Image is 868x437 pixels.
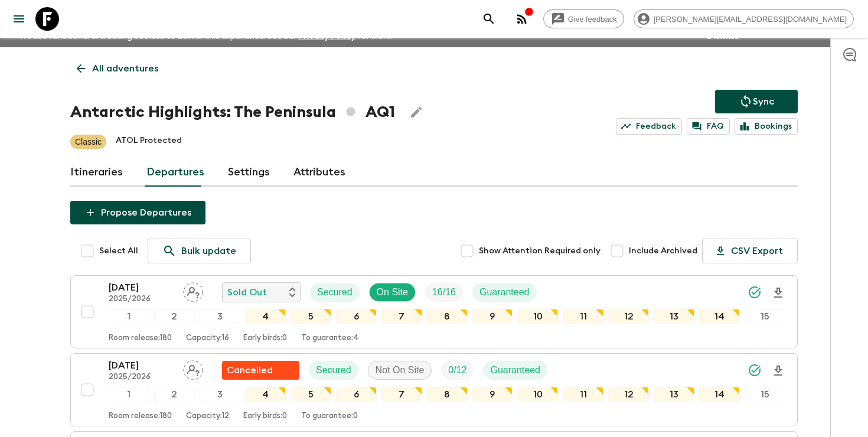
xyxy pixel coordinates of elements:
svg: Synced Successfully [748,285,762,299]
div: Secured [310,283,360,302]
button: CSV Export [702,239,798,263]
div: 15 [745,387,785,402]
div: 2 [154,387,195,402]
p: Secured [317,285,353,299]
span: Include Archived [629,245,697,257]
div: 3 [200,309,240,324]
p: All adventures [92,61,158,76]
a: Bulk update [148,239,251,263]
div: 1 [109,309,149,324]
svg: Download Onboarding [771,286,785,300]
span: Select All [99,245,138,257]
svg: Synced Successfully [748,363,762,377]
button: menu [7,7,31,31]
p: Sold Out [227,285,267,299]
button: [DATE]2025/2026Assign pack leaderSold OutSecuredOn SiteTrip FillGuaranteed123456789101112131415Ro... [70,275,798,348]
div: 10 [517,387,558,402]
a: Give feedback [543,9,624,28]
p: Guaranteed [490,363,540,377]
div: 11 [563,309,603,324]
div: 8 [427,387,468,402]
p: Classic [75,136,102,148]
div: 11 [563,387,603,402]
div: 9 [472,387,513,402]
a: Itineraries [70,158,123,187]
div: 9 [472,309,513,324]
h1: Antarctic Highlights: The Peninsula AQ1 [70,100,395,124]
div: 8 [427,309,468,324]
p: Room release: 180 [109,412,172,421]
span: Assign pack leader [183,286,203,295]
p: Room release: 180 [109,334,172,343]
p: To guarantee: 0 [301,412,358,421]
div: 6 [336,309,377,324]
a: Bookings [735,118,798,135]
div: Flash Pack cancellation [222,361,299,380]
button: Edit Adventure Title [404,100,428,124]
a: Attributes [293,158,345,187]
span: Assign pack leader [183,364,203,373]
p: Guaranteed [479,285,530,299]
p: Secured [316,363,351,377]
p: To guarantee: 4 [301,334,358,343]
p: Cancelled [227,363,273,377]
a: Feedback [616,118,682,135]
button: Propose Departures [70,201,205,224]
p: 16 / 16 [432,285,456,299]
p: 2025/2026 [109,295,174,304]
div: 4 [245,387,286,402]
a: All adventures [70,57,165,80]
div: 7 [381,387,422,402]
button: search adventures [477,7,501,31]
div: 4 [245,309,286,324]
div: 13 [654,309,694,324]
p: 0 / 12 [448,363,466,377]
div: 6 [336,387,377,402]
svg: Download Onboarding [771,364,785,378]
span: Give feedback [562,15,624,24]
button: [DATE]2025/2026Assign pack leaderFlash Pack cancellationSecuredNot On SiteTrip FillGuaranteed1234... [70,353,798,426]
button: Sync adventure departures to the booking engine [715,90,798,113]
div: 10 [517,309,558,324]
div: 3 [200,387,240,402]
p: Early birds: 0 [243,412,287,421]
a: Departures [146,158,204,187]
p: On Site [377,285,408,299]
p: Capacity: 16 [186,334,229,343]
div: 1 [109,387,149,402]
p: Not On Site [376,363,425,377]
div: 12 [608,309,649,324]
div: 2 [154,309,195,324]
div: 5 [291,309,331,324]
div: Not On Site [368,361,432,380]
div: Trip Fill [425,283,463,302]
p: [DATE] [109,281,174,295]
div: [PERSON_NAME][EMAIL_ADDRESS][DOMAIN_NAME] [634,9,854,28]
div: 14 [699,387,740,402]
div: On Site [369,283,416,302]
div: 12 [608,387,649,402]
a: FAQ [687,118,730,135]
span: [PERSON_NAME][EMAIL_ADDRESS][DOMAIN_NAME] [647,15,853,24]
a: Settings [228,158,270,187]
p: Bulk update [181,244,236,258]
div: Trip Fill [441,361,474,380]
div: 7 [381,309,422,324]
div: 15 [745,309,785,324]
p: ATOL Protected [116,135,182,149]
p: Capacity: 12 [186,412,229,421]
div: Secured [309,361,358,380]
p: [DATE] [109,358,174,373]
span: Show Attention Required only [479,245,601,257]
p: 2025/2026 [109,373,174,382]
div: 14 [699,309,740,324]
p: Early birds: 0 [243,334,287,343]
div: 5 [291,387,331,402]
p: Sync [753,94,774,109]
div: 13 [654,387,694,402]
